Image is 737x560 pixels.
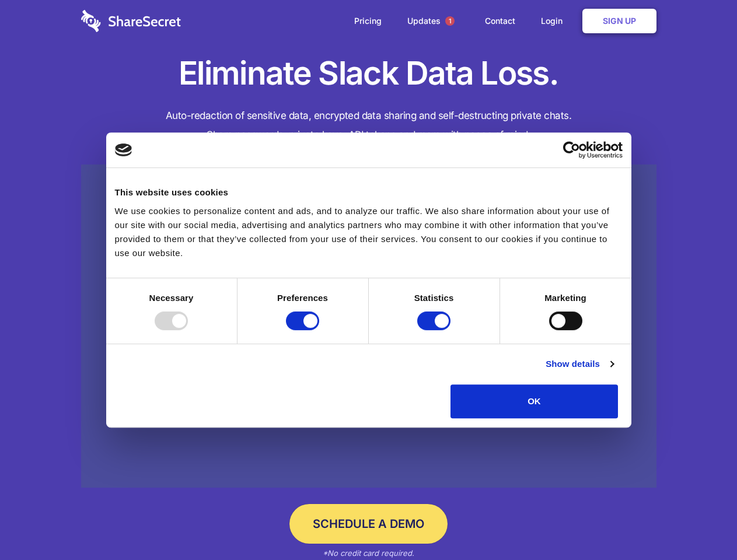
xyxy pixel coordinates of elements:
a: Login [529,3,580,39]
span: 1 [445,16,455,26]
a: Sign Up [582,9,656,33]
button: OK [450,384,618,418]
div: We use cookies to personalize content and ads, and to analyze our traffic. We also share informat... [115,204,623,260]
a: Contact [473,3,527,39]
a: Wistia video thumbnail [81,164,656,488]
em: *No credit card required. [323,548,414,558]
strong: Necessary [149,293,194,303]
img: logo [115,143,132,156]
img: logo-wordmark-white-trans-d4663122ce5f474addd5e946df7df03e33cb6a1c49d2221995e7729f52c070b2.svg [81,10,181,32]
h1: Eliminate Slack Data Loss. [81,52,656,94]
strong: Preferences [277,293,328,303]
a: Show details [546,357,613,371]
a: Schedule a Demo [289,504,448,544]
a: Usercentrics Cookiebot - opens in a new window [521,141,623,159]
strong: Statistics [414,293,454,303]
h4: Auto-redaction of sensitive data, encrypted data sharing and self-destructing private chats. Shar... [81,106,656,145]
div: This website uses cookies [115,185,623,199]
a: Pricing [343,3,393,39]
strong: Marketing [544,293,586,303]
